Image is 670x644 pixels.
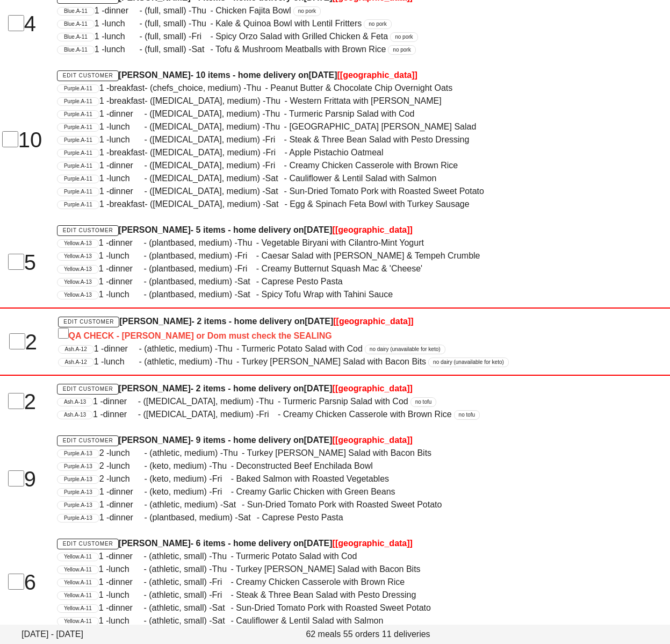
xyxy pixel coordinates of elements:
[58,315,556,342] h4: [PERSON_NAME] - 2 items - home delivery on
[109,275,143,288] span: dinner
[265,120,284,133] span: Thu
[337,70,417,80] span: [[GEOGRAPHIC_DATA]]
[57,225,119,236] a: Edit Customer
[109,447,144,460] span: lunch
[99,96,442,105] span: 1 - - ([MEDICAL_DATA], medium) - - Western Frittata with [PERSON_NAME]
[64,605,92,612] span: Yellow.A-11
[109,511,144,524] span: dinner
[109,262,143,275] span: dinner
[99,461,373,470] span: 2 - - (keto, medium) - - Deconstructed Beef Enchilada Bowl
[109,172,144,185] span: lunch
[64,162,92,170] span: Purple.A-11
[65,346,87,353] span: Ash.A-12
[304,225,333,234] span: [DATE]
[212,614,231,627] span: Sat
[105,4,140,17] span: dinner
[333,225,413,234] span: [[GEOGRAPHIC_DATA]]
[218,342,236,355] span: Thu
[64,201,92,209] span: Purple.A-11
[99,161,458,170] span: 1 - - ([MEDICAL_DATA], medium) - - Creamy Chicken Casserole with Brown Rice
[191,30,210,43] span: Fri
[94,344,363,353] span: 1 - - (athletic, medium) - - Turmeric Potato Salad with Cod
[212,563,231,576] span: Thu
[333,435,413,445] span: [[GEOGRAPHIC_DATA]]
[99,616,383,625] span: 1 - - (athletic, small) - - Cauliflower & Lentil Salad with Salmon
[99,577,405,586] span: 1 - - (athletic, small) - - Creamy Chicken Casserole with Brown Rice
[333,539,413,548] span: [[GEOGRAPHIC_DATA]]
[109,485,144,498] span: dinner
[218,355,236,368] span: Thu
[109,288,143,301] span: lunch
[109,614,143,627] span: lunch
[64,149,92,157] span: Purple.A-11
[212,602,231,614] span: Sat
[333,384,413,393] span: [[GEOGRAPHIC_DATA]]
[64,111,92,118] span: Purple.A-11
[109,249,143,262] span: lunch
[265,172,284,185] span: Sat
[237,237,256,249] span: Thu
[62,438,113,443] span: Edit Customer
[109,198,145,211] span: breakfast
[57,434,556,447] h4: [PERSON_NAME] - 9 items - home delivery on
[64,266,92,273] span: Yellow.A-13
[109,498,144,511] span: dinner
[99,500,442,509] span: 1 - - (athletic, medium) - - Sun-Dried Tomato Pork with Roasted Sweet Potato
[64,411,86,419] span: Ash.A-13
[191,4,210,17] span: Thu
[64,20,88,28] span: Blue.A-11
[191,43,210,56] span: Sat
[64,291,92,299] span: Yellow.A-13
[237,275,256,288] span: Sat
[99,564,421,574] span: 1 - - (athletic, small) - - Turkey [PERSON_NAME] Salad with Bacon Bits
[109,120,144,133] span: lunch
[99,552,357,561] span: 1 - - (athletic, small) - - Turmeric Potato Salad with Cod
[212,576,231,589] span: Fri
[99,187,484,196] span: 1 - - ([MEDICAL_DATA], medium) - - Sun-Dried Tomato Pork with Roasted Sweet Potato
[105,30,140,43] span: lunch
[95,19,362,28] span: 1 - - (full, small) - - Kale & Quinoa Bowl with Lentil Fritters
[64,278,92,286] span: Yellow.A-13
[109,185,144,198] span: dinner
[304,539,333,548] span: [DATE]
[95,32,388,41] span: 1 - - (full, small) - - Spicy Orzo Salad with Grilled Chicken & Feta
[265,159,284,172] span: Fri
[305,317,333,326] span: [DATE]
[212,485,231,498] span: Fri
[99,264,422,273] span: 1 - - (plantbased, medium) - - Creamy Butternut Squash Mac & 'Cheese'
[99,448,431,457] span: 2 - - (athletic, medium) - - Turkey [PERSON_NAME] Salad with Bacon Bits
[223,447,242,460] span: Thu
[57,382,556,395] h4: [PERSON_NAME] - 2 items - home delivery on
[99,251,480,260] span: 1 - - (plantbased, medium) - - Caesar Salad with [PERSON_NAME] & Tempeh Crumble
[99,174,437,183] span: 1 - - ([MEDICAL_DATA], medium) - - Cauliflower & Lentil Salad with Salmon
[191,17,210,30] span: Thu
[109,589,143,602] span: lunch
[237,249,256,262] span: Fri
[57,384,119,395] a: Edit Customer
[212,589,231,602] span: Fri
[99,109,415,118] span: 1 - - ([MEDICAL_DATA], medium) - - Turmeric Parsnip Salad with Cod
[109,473,144,485] span: lunch
[99,277,343,286] span: 1 - - (plantbased, medium) - - Caprese Pesto Pasta
[247,82,265,95] span: Thu
[109,159,144,172] span: dinner
[333,317,413,326] span: [[GEOGRAPHIC_DATA]]
[99,474,389,483] span: 2 - - (keto, medium) - - Baked Salmon with Roasted Vegetables
[259,408,278,421] span: Fri
[99,199,470,209] span: 1 - - ([MEDICAL_DATA], medium) - - Egg & Spinach Feta Bowl with Turkey Sausage
[64,618,92,625] span: Yellow.A-11
[265,146,284,159] span: Fri
[109,133,144,146] span: lunch
[223,498,242,511] span: Sat
[99,603,431,612] span: 1 - - (athletic, small) - - Sun-Dried Tomato Pork with Roasted Sweet Potato
[63,319,114,325] span: Edit Customer
[109,576,143,589] span: dinner
[62,541,113,547] span: Edit Customer
[105,43,140,56] span: lunch
[64,553,92,561] span: Yellow.A-11
[99,238,424,247] span: 1 - - (plantbased, medium) - - Vegetable Biryani with Cilantro-Mint Yogurt
[58,317,120,327] a: Edit Customer
[99,83,453,92] span: 1 - - (chefs_choice, medium) - - Peanut Butter & Chocolate Chip Overnight Oats
[62,73,113,78] span: Edit Customer
[57,69,556,82] h4: [PERSON_NAME] - 10 items - home delivery on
